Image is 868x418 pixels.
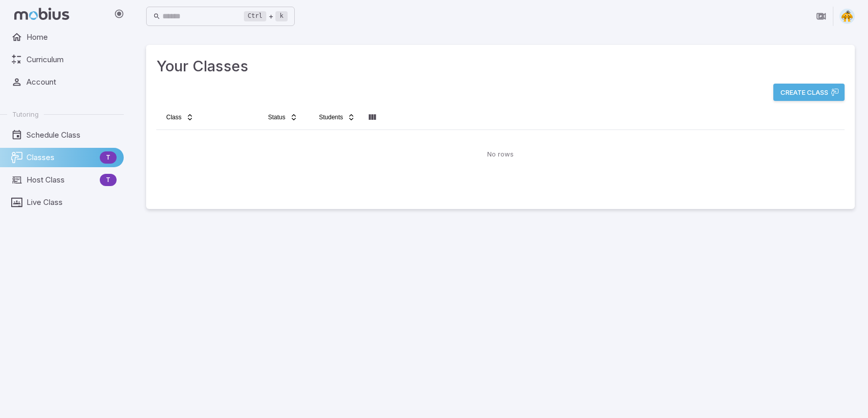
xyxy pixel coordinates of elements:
[26,174,96,186] span: Host Class
[773,84,845,101] button: Create Class
[319,113,343,121] span: Students
[364,109,380,125] button: Column visibility
[100,175,117,185] span: T
[26,54,117,65] span: Curriculum
[313,109,361,125] button: Students
[100,152,117,163] span: T
[839,9,855,24] img: semi-circle.svg
[166,113,182,121] span: Class
[262,109,304,125] button: Status
[26,152,96,163] span: Classes
[26,76,117,88] span: Account
[26,197,117,208] span: Live Class
[811,7,831,26] button: Join in Zoom Client
[156,55,845,77] h3: Your Classes
[268,113,286,121] span: Status
[487,149,514,160] p: No rows
[12,110,39,119] span: Tutoring
[244,10,288,22] div: +
[244,11,267,21] kbd: Ctrl
[26,129,117,141] span: Schedule Class
[275,11,287,21] kbd: k
[26,32,117,43] span: Home
[160,109,200,125] button: Class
